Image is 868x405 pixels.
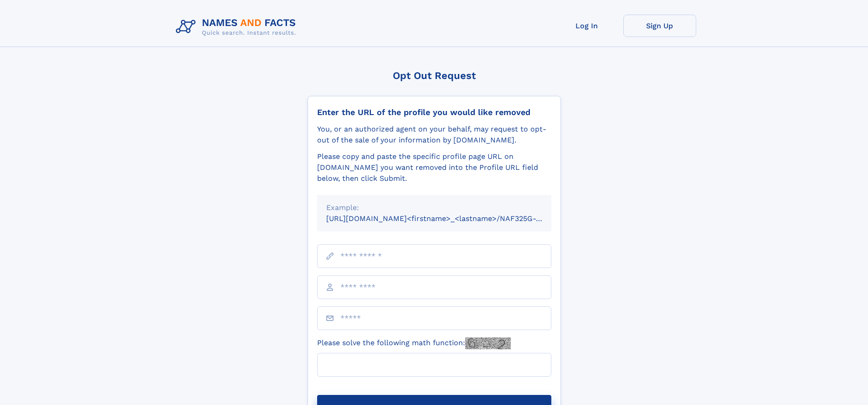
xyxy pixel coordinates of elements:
[317,124,551,146] div: You, or an authorized agent on your behalf, may request to opt-out of the sale of your informatio...
[326,214,569,223] small: [URL][DOMAIN_NAME]<firstname>_<lastname>/NAF325G-xxxxxxxx
[308,70,561,81] div: Opt Out Request
[317,337,511,349] label: Please solve the following math function:
[326,202,542,213] div: Example:
[317,107,551,117] div: Enter the URL of the profile you would like removed
[317,151,551,184] div: Please copy and paste the specific profile page URL on [DOMAIN_NAME] you want removed into the Pr...
[623,15,696,37] a: Sign Up
[550,15,623,37] a: Log In
[172,15,303,39] img: Logo Names and Facts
